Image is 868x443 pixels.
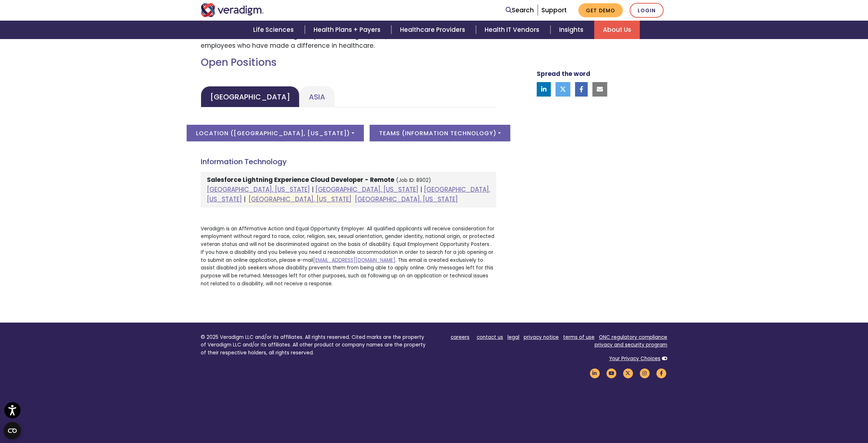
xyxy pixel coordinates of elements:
[537,69,590,78] strong: Spread the word
[201,3,264,17] img: Veradigm logo
[4,422,21,439] button: Open CMP widget
[563,334,595,341] a: terms of use
[578,3,623,17] a: Get Demo
[588,370,601,376] a: Veradigm LinkedIn Link
[370,125,510,141] button: Teams (Information Technology)
[207,185,490,204] a: [GEOGRAPHIC_DATA], [US_STATE]
[622,370,634,376] a: Veradigm Twitter Link
[201,225,496,288] p: Veradigm is an Affirmative Action and Equal Opportunity Employer. All qualified applicants will r...
[396,177,431,184] small: (Job ID: 8902)
[476,21,550,39] a: Health IT Vendors
[244,21,305,39] a: Life Sciences
[655,370,667,376] a: Veradigm Facebook Link
[599,334,667,341] a: ONC regulatory compliance
[248,195,352,204] a: [GEOGRAPHIC_DATA], [US_STATE]
[605,370,617,376] a: Veradigm YouTube Link
[201,86,299,107] a: [GEOGRAPHIC_DATA]
[201,56,496,69] h2: Open Positions
[506,5,534,15] a: Search
[355,195,458,204] a: [GEOGRAPHIC_DATA], [US_STATE]
[550,21,594,39] a: Insights
[451,334,469,341] a: careers
[207,175,394,184] strong: Salesforce Lightning Experience Cloud Developer - Remote
[305,21,391,39] a: Health Plans + Payers
[187,125,364,141] button: Location ([GEOGRAPHIC_DATA], [US_STATE])
[595,341,667,348] a: privacy and security program
[313,257,395,264] a: [EMAIL_ADDRESS][DOMAIN_NAME]
[201,157,496,166] h4: Information Technology
[420,185,422,194] span: |
[207,185,310,194] a: [GEOGRAPHIC_DATA], [US_STATE]
[299,86,335,107] a: Asia
[594,21,640,39] a: About Us
[609,355,660,362] a: Your Privacy Choices
[201,333,429,357] p: © 2025 Veradigm LLC and/or its affiliates. All rights reserved. Cited marks are the property of V...
[244,195,246,204] span: |
[312,185,314,194] span: |
[524,334,559,341] a: privacy notice
[315,185,418,194] a: [GEOGRAPHIC_DATA], [US_STATE]
[630,3,664,18] a: Login
[541,6,567,14] a: Support
[638,370,651,376] a: Veradigm Instagram Link
[507,334,519,341] a: legal
[477,334,503,341] a: contact us
[391,21,476,39] a: Healthcare Providers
